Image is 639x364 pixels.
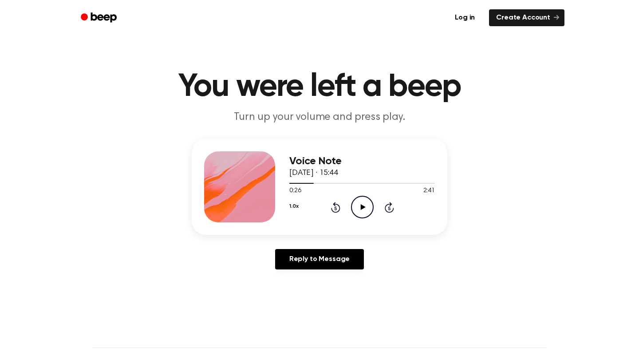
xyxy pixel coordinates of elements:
h1: You were left a beep [92,71,547,103]
span: [DATE] · 15:44 [289,169,338,177]
span: 0:26 [289,186,301,196]
button: 1.0x [289,199,298,214]
a: Reply to Message [275,249,364,269]
a: Beep [75,9,125,27]
a: Create Account [489,9,564,26]
h3: Voice Note [289,155,435,167]
span: 2:41 [423,186,435,196]
a: Log in [446,8,484,28]
p: Turn up your volume and press play. [149,110,490,125]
